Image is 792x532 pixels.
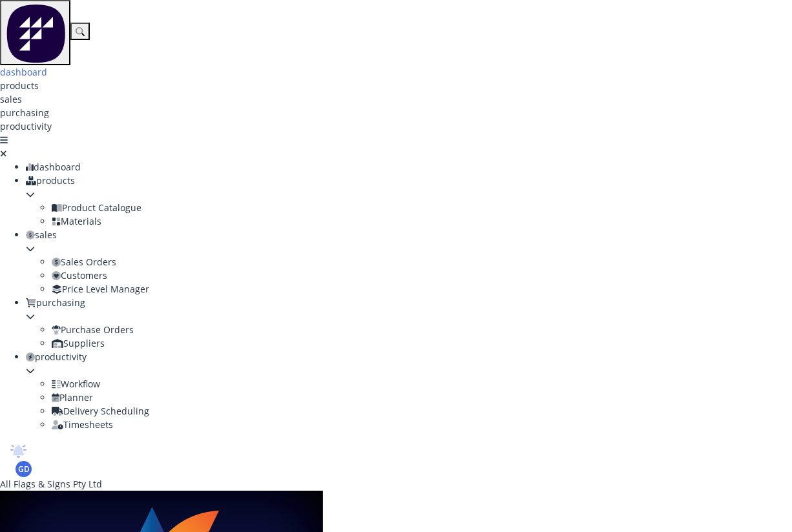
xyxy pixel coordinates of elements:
div: Sales Orders [52,255,792,269]
div: sales [26,228,792,241]
div: Delivery Scheduling [52,404,792,418]
div: Planner [52,391,792,404]
div: Materials [52,214,792,228]
div: Customers [52,269,792,282]
div: purchasing [26,296,792,309]
div: productivity [26,350,792,363]
div: products [26,174,792,187]
div: Price Level Manager [52,282,792,296]
div: Suppliers [52,336,792,350]
div: Product Catalogue [52,201,792,214]
div: Workflow [52,377,792,391]
div: dashboard [26,160,792,174]
div: Purchase Orders [52,323,792,336]
span: GD [18,464,30,475]
div: Timesheets [52,418,792,431]
img: Factory [5,2,65,63]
